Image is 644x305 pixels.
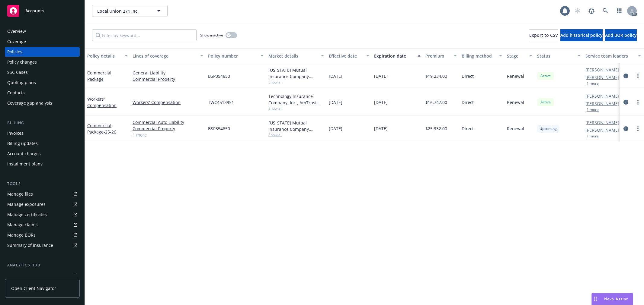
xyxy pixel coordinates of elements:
[7,241,53,250] div: Summary of insurance
[329,53,363,59] div: Effective date
[208,73,230,79] span: BSP354650
[133,132,203,138] a: 1 more
[425,53,450,59] div: Premium
[7,200,46,209] div: Manage exposures
[423,49,459,63] button: Premium
[11,285,56,291] span: Open Client Navigator
[462,125,474,132] span: Direct
[7,210,47,219] div: Manage certificates
[268,53,317,59] div: Market details
[5,271,80,280] a: Loss summary generator
[5,181,80,187] div: Tools
[459,49,505,63] button: Billing method
[505,49,535,63] button: Stage
[92,29,197,41] input: Filter by keyword...
[87,70,111,82] a: Commercial Package
[374,53,414,59] div: Expiration date
[622,72,630,80] a: circleInformation
[5,220,80,230] a: Manage claims
[540,73,552,79] span: Active
[5,68,80,77] a: SSC Cases
[7,57,37,67] div: Policy changes
[374,99,388,105] span: [DATE]
[585,67,619,73] a: [PERSON_NAME]
[133,70,203,76] a: General Liability
[592,293,599,305] div: Drag to move
[7,139,38,148] div: Billing updates
[5,139,80,148] a: Billing updates
[329,73,342,79] span: [DATE]
[634,72,642,80] a: more
[7,149,41,159] div: Account charges
[585,119,619,126] a: [PERSON_NAME]
[5,200,80,209] span: Manage exposures
[591,293,633,305] button: Nova Assist
[507,53,526,59] div: Stage
[560,32,603,38] span: Add historical policy
[7,189,33,199] div: Manage files
[7,78,36,87] div: Quoting plans
[133,119,203,125] a: Commercial Auto Liability
[7,128,24,138] div: Invoices
[5,262,80,268] div: Analytics hub
[462,53,495,59] div: Billing method
[5,78,80,87] a: Quoting plans
[583,49,643,63] button: Service team leaders
[622,99,630,106] a: circleInformation
[5,128,80,138] a: Invoices
[87,123,116,135] a: Commercial Package
[540,99,552,105] span: Active
[585,74,619,80] a: [PERSON_NAME]
[208,125,230,132] span: BSP354650
[7,37,26,46] div: Coverage
[7,27,26,36] div: Overview
[605,32,637,38] span: Add BOR policy
[25,8,44,13] span: Accounts
[5,88,80,98] a: Contacts
[133,125,203,132] a: Commercial Property
[268,67,324,80] div: [US_STATE] Mutual Insurance Company, [US_STATE] Mutual Insurance
[507,99,524,105] span: Renewal
[268,120,324,132] div: [US_STATE] Mutual Insurance Company, [US_STATE] Mutual Insurance
[605,29,637,41] button: Add BOR policy
[507,73,524,79] span: Renewal
[585,5,598,17] a: Report a Bug
[425,73,447,79] span: $19,234.00
[268,106,324,111] span: Show all
[374,73,388,79] span: [DATE]
[587,108,599,112] button: 1 more
[374,125,388,132] span: [DATE]
[329,125,342,132] span: [DATE]
[326,49,372,63] button: Effective date
[133,99,203,105] a: Workers' Compensation
[5,2,80,19] a: Accounts
[7,220,38,230] div: Manage claims
[92,5,168,17] button: Local Union 271 Inc.
[572,5,584,17] a: Start snowing
[7,271,57,280] div: Loss summary generator
[535,49,583,63] button: Status
[599,5,611,17] a: Search
[5,47,80,57] a: Policies
[5,27,80,36] a: Overview
[200,33,223,38] span: Show inactive
[585,127,619,133] a: [PERSON_NAME]
[5,149,80,159] a: Account charges
[5,57,80,67] a: Policy changes
[206,49,266,63] button: Policy number
[5,241,80,250] a: Summary of insurance
[5,210,80,219] a: Manage certificates
[529,29,558,41] button: Export to CSV
[585,100,619,107] a: [PERSON_NAME]
[133,53,197,59] div: Lines of coverage
[7,47,22,57] div: Policies
[587,82,599,85] button: 1 more
[85,49,130,63] button: Policy details
[5,230,80,240] a: Manage BORs
[5,189,80,199] a: Manage files
[425,125,447,132] span: $25,932.00
[268,93,324,106] div: Technology Insurance Company, Inc., AmTrust Financial Services
[537,53,574,59] div: Status
[133,76,203,82] a: Commercial Property
[5,159,80,169] a: Installment plans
